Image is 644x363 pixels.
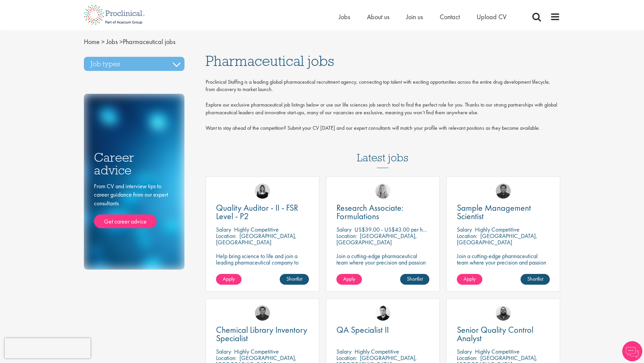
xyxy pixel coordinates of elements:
[216,326,309,342] a: Chemical Library Inventory Specialist
[101,37,105,46] span: >
[84,57,184,71] h3: Job types
[216,253,309,285] p: Help bring science to life and join a leading pharmaceutical company to play a key role in delive...
[457,202,531,222] span: Sample Management Scientist
[216,354,236,362] span: Location:
[336,226,352,233] span: Salary
[336,354,357,362] span: Location:
[457,348,472,355] span: Salary
[355,226,430,233] p: US$39.00 - US$43.00 per hour
[223,275,235,282] span: Apply
[234,348,279,355] p: Highly Competitive
[521,274,550,285] a: Shortlist
[336,232,417,246] p: [GEOGRAPHIC_DATA], [GEOGRAPHIC_DATA]
[280,274,309,285] a: Shortlist
[475,348,520,355] p: Highly Competitive
[255,306,270,321] img: Mike Raletz
[84,37,100,46] a: breadcrumb link to Home
[375,306,390,321] img: Anderson Maldonado
[336,232,357,240] span: Location:
[216,324,307,344] span: Chemical Library Inventory Specialist
[406,12,423,21] a: Join us
[475,226,520,233] p: Highly Competitive
[457,226,472,233] span: Salary
[216,204,309,220] a: Quality Auditor - II - FSR Level - P2
[496,306,511,321] img: Ashley Bennett
[94,182,174,229] div: From CV and interview tips to career guidance from our expert consultants
[216,348,231,355] span: Salary
[106,37,118,46] a: breadcrumb link to Jobs
[336,274,362,285] a: Apply
[206,52,334,70] span: Pharmaceutical jobs
[94,214,157,229] a: Get career advice
[206,78,560,135] div: Proclinical Staffing is a leading global pharmaceutical recruitment agency, connecting top talent...
[336,253,429,278] p: Join a cutting-edge pharmaceutical team where your precision and passion for quality will help sh...
[5,338,91,358] iframe: reCAPTCHA
[622,341,642,361] img: Chatbot
[457,232,537,246] p: [GEOGRAPHIC_DATA], [GEOGRAPHIC_DATA]
[216,226,231,233] span: Salary
[457,204,550,220] a: Sample Management Scientist
[457,253,550,278] p: Join a cutting-edge pharmaceutical team where your precision and passion for quality will help sh...
[367,12,389,21] a: About us
[464,275,476,282] span: Apply
[119,37,123,46] span: >
[84,37,175,46] span: Pharmaceutical jobs
[216,232,236,240] span: Location:
[457,326,550,342] a: Senior Quality Control Analyst
[216,274,241,285] a: Apply
[457,274,482,285] a: Apply
[216,232,297,246] p: [GEOGRAPHIC_DATA], [GEOGRAPHIC_DATA]
[355,348,399,355] p: Highly Competitive
[457,324,533,344] span: Senior Quality Control Analyst
[375,184,390,199] img: Shannon Briggs
[336,202,404,222] span: Research Associate: Formulations
[357,135,409,168] h3: Latest jobs
[400,274,429,285] a: Shortlist
[477,12,506,21] a: Upload CV
[336,348,352,355] span: Salary
[255,184,270,199] img: Molly Colclough
[496,184,511,199] img: Mike Raletz
[336,324,389,335] span: QA Specialist II
[336,204,429,220] a: Research Associate: Formulations
[234,226,279,233] p: Highly Competitive
[343,275,355,282] span: Apply
[457,232,477,240] span: Location:
[94,151,174,177] h3: Career advice
[440,12,460,21] a: Contact
[216,202,298,222] span: Quality Auditor - II - FSR Level - P2
[457,354,477,362] span: Location:
[339,12,350,21] a: Jobs
[336,326,429,334] a: QA Specialist II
